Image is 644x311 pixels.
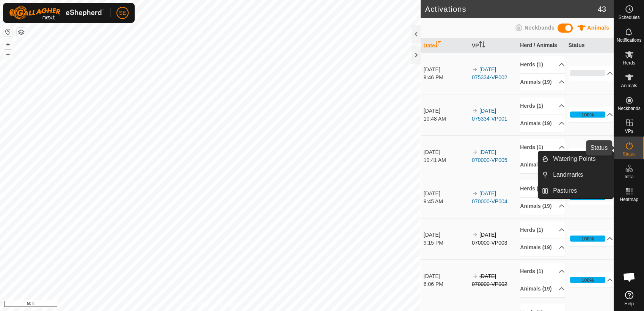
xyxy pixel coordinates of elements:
[598,3,606,15] span: 43
[424,74,468,82] div: 9:46 PM
[520,97,565,115] p-accordion-header: Herds (1)
[569,148,613,163] p-accordion-header: 100%
[624,302,634,306] span: Help
[9,6,104,20] img: Gallagher Logo
[570,70,606,76] div: 0%
[479,42,485,49] p-sorticon: Activate to sort
[472,232,478,238] img: arrow
[548,167,613,182] a: Landmarks
[3,40,13,49] button: +
[569,107,613,122] p-accordion-header: 100%
[472,66,507,80] a: [DATE] 075334-VP002
[424,280,468,288] div: 6:06 PM
[618,265,641,288] div: Open chat
[472,66,478,72] img: arrow
[472,232,507,246] s: [DATE] 070000-VP003
[548,183,613,198] a: Pastures
[472,108,507,122] a: [DATE] 075334-VP001
[623,61,635,65] span: Herds
[520,56,565,73] p-accordion-header: Herds (1)
[625,129,633,134] span: VPs
[570,112,606,118] div: 100%
[469,38,517,53] th: VP
[517,38,565,53] th: Herd / Animals
[553,186,577,195] span: Pastures
[520,74,565,91] p-accordion-header: Animals (19)
[472,108,478,114] img: arrow
[614,288,644,309] a: Help
[424,156,468,164] div: 10:41 AM
[620,197,638,202] span: Heatmap
[218,301,240,308] a: Contact Us
[624,174,633,179] span: Infra
[424,272,468,280] div: [DATE]
[622,152,635,156] span: Status
[581,235,594,242] div: 100%
[424,148,468,156] div: [DATE]
[119,9,126,17] span: SE
[472,149,507,163] a: [DATE] 070000-VP005
[538,183,613,198] li: Pastures
[435,42,441,49] p-sorticon: Activate to sort
[425,5,598,14] h2: Activations
[520,239,565,256] p-accordion-header: Animals (19)
[587,25,609,31] span: Animals
[520,280,565,297] p-accordion-header: Animals (19)
[424,239,468,247] div: 9:15 PM
[472,190,478,196] img: arrow
[617,38,641,42] span: Notifications
[570,236,606,242] div: 100%
[424,66,468,74] div: [DATE]
[525,25,554,31] span: Neckbands
[618,15,639,20] span: Schedules
[472,190,507,204] a: [DATE] 070000-VP004
[553,170,583,179] span: Landmarks
[3,27,13,36] button: Reset Map
[617,106,640,111] span: Neckbands
[570,277,606,283] div: 100%
[472,149,478,155] img: arrow
[424,107,468,115] div: [DATE]
[520,263,565,280] p-accordion-header: Herds (1)
[581,111,594,118] div: 100%
[424,190,468,198] div: [DATE]
[424,115,468,123] div: 10:48 AM
[621,83,637,88] span: Animals
[520,221,565,239] p-accordion-header: Herds (1)
[520,156,565,173] p-accordion-header: Animals (19)
[520,115,565,132] p-accordion-header: Animals (19)
[424,231,468,239] div: [DATE]
[553,154,595,163] span: Watering Points
[3,50,13,59] button: –
[548,151,613,166] a: Watering Points
[569,272,613,287] p-accordion-header: 100%
[520,198,565,215] p-accordion-header: Animals (19)
[538,167,613,182] li: Landmarks
[424,198,468,206] div: 9:45 AM
[17,28,26,37] button: Map Layers
[180,301,209,308] a: Privacy Policy
[472,273,507,287] s: [DATE] 070000-VP002
[565,38,614,53] th: Status
[581,276,594,284] div: 100%
[538,151,613,166] li: Watering Points
[421,38,469,53] th: Date
[520,139,565,156] p-accordion-header: Herds (1)
[520,180,565,197] p-accordion-header: Herds (1)
[569,66,613,81] p-accordion-header: 0%
[569,231,613,246] p-accordion-header: 100%
[472,273,478,279] img: arrow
